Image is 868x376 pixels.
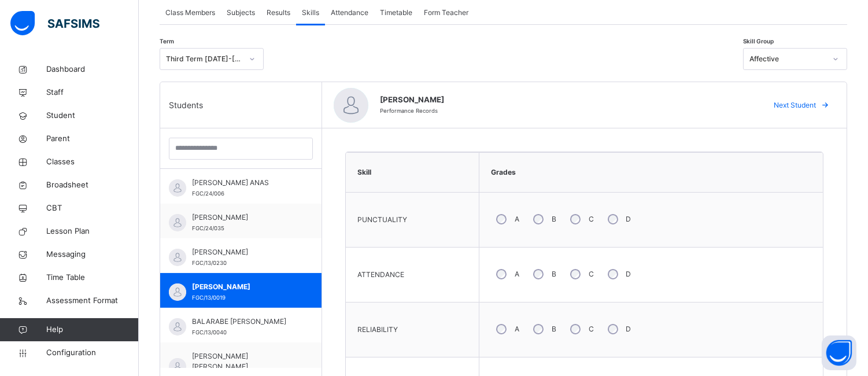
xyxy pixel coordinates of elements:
[10,11,99,35] img: safsims
[357,270,404,280] span: ATTENDANCE
[192,351,296,372] span: [PERSON_NAME] [PERSON_NAME]
[515,269,519,279] label: A
[552,214,556,224] label: B
[169,214,186,231] img: default.svg
[192,329,227,336] span: FGC/13/0040
[626,324,631,334] label: D
[227,8,255,18] span: Subjects
[192,178,296,188] span: [PERSON_NAME] ANAS
[331,8,368,18] span: Attendance
[46,226,139,237] span: Lesson Plan
[192,212,296,223] span: [PERSON_NAME]
[352,158,473,186] div: Skill
[169,358,186,375] img: default.svg
[169,99,203,111] span: Students
[552,324,556,334] label: B
[552,269,556,279] label: B
[165,8,215,18] span: Class Members
[380,94,753,106] span: [PERSON_NAME]
[774,100,816,110] span: Next Student
[46,272,139,283] span: Time Table
[46,295,139,307] span: Assessment Format
[46,133,139,145] span: Parent
[192,260,227,266] span: FGC/13/0230
[749,54,826,64] div: Affective
[357,215,407,225] span: PUNCTUALITY
[160,38,174,45] span: Term
[46,249,139,260] span: Messaging
[743,38,774,45] span: Skill Group
[192,294,226,301] span: FGC/13/0019
[169,179,186,197] img: default.svg
[626,269,631,279] label: D
[46,110,139,121] span: Student
[589,269,594,279] label: C
[822,336,856,370] button: Open asap
[46,179,139,191] span: Broadsheet
[515,324,519,334] label: A
[302,8,319,18] span: Skills
[46,64,139,75] span: Dashboard
[46,156,139,168] span: Classes
[515,214,519,224] label: A
[424,8,468,18] span: Form Teacher
[485,158,817,186] div: Grades
[46,202,139,214] span: CBT
[169,318,186,336] img: default.svg
[192,190,224,197] span: FGC/24/006
[357,325,398,335] span: RELIABILITY
[46,347,138,359] span: Configuration
[267,8,290,18] span: Results
[380,8,412,18] span: Timetable
[46,324,138,336] span: Help
[380,108,438,114] span: Performance Records
[192,316,296,327] span: BALARABE [PERSON_NAME]
[192,225,224,231] span: FGC/24/035
[169,249,186,266] img: default.svg
[166,54,242,64] div: Third Term [DATE]-[DATE]
[46,87,139,98] span: Staff
[626,214,631,224] label: D
[589,214,594,224] label: C
[169,283,186,301] img: default.svg
[589,324,594,334] label: C
[192,247,296,257] span: [PERSON_NAME]
[192,282,296,292] span: [PERSON_NAME]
